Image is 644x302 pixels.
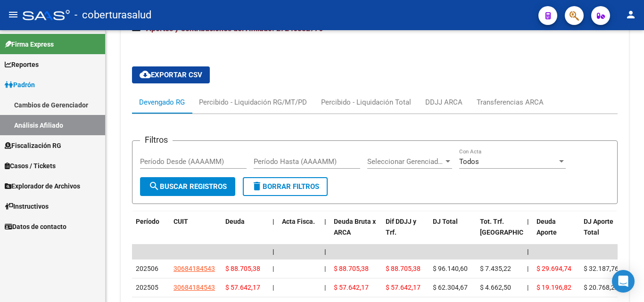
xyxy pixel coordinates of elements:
[5,59,39,70] span: Reportes
[251,180,263,192] mat-icon: delete
[382,212,429,253] datatable-header-cell: Dif DDJJ y Trf.
[324,218,326,225] span: |
[324,284,326,291] span: |
[324,265,326,272] span: |
[140,133,173,147] h3: Filtros
[225,284,260,291] span: $ 57.642,17
[425,97,462,107] div: DDJJ ARCA
[584,284,619,291] span: $ 20.768,22
[584,265,619,272] span: $ 32.187,76
[523,212,533,253] datatable-header-cell: |
[140,71,202,79] span: Exportar CSV
[272,284,274,291] span: |
[429,212,476,253] datatable-header-cell: DJ Total
[170,212,222,253] datatable-header-cell: CUIT
[334,218,376,236] span: Deuda Bruta x ARCA
[5,80,35,90] span: Padrón
[459,157,479,166] span: Todos
[480,218,544,236] span: Tot. Trf. [GEOGRAPHIC_DATA]
[5,181,80,191] span: Explorador de Archivos
[537,284,571,291] span: $ 19.196,82
[140,177,235,196] button: Buscar Registros
[149,180,160,192] mat-icon: search
[533,212,580,253] datatable-header-cell: Deuda Aporte
[222,212,269,253] datatable-header-cell: Deuda
[269,212,278,253] datatable-header-cell: |
[243,177,328,196] button: Borrar Filtros
[251,182,319,191] span: Borrar Filtros
[433,265,468,272] span: $ 96.140,60
[140,69,151,80] mat-icon: cloud_download
[272,248,274,255] span: |
[330,212,382,253] datatable-header-cell: Deuda Bruta x ARCA
[527,248,529,255] span: |
[132,212,170,253] datatable-header-cell: Período
[5,39,54,49] span: Firma Express
[612,270,635,293] div: Open Intercom Messenger
[527,265,528,272] span: |
[386,218,416,236] span: Dif DDJJ y Trf.
[173,265,215,272] span: 30684184543
[433,284,468,291] span: $ 62.304,67
[272,218,274,225] span: |
[584,218,613,236] span: DJ Aporte Total
[477,97,544,107] div: Transferencias ARCA
[386,284,421,291] span: $ 57.642,17
[136,265,158,272] span: 202506
[480,265,511,272] span: $ 7.435,22
[272,265,274,272] span: |
[537,265,571,272] span: $ 29.694,74
[136,284,158,291] span: 202505
[5,221,66,232] span: Datos de contacto
[136,218,159,225] span: Período
[132,66,210,83] button: Exportar CSV
[225,218,245,225] span: Deuda
[321,97,411,107] div: Percibido - Liquidación Total
[537,218,557,236] span: Deuda Aporte
[173,284,215,291] span: 30684184543
[527,218,529,225] span: |
[5,201,49,212] span: Instructivos
[480,284,511,291] span: $ 4.662,50
[74,5,151,25] span: - coberturasalud
[334,265,369,272] span: $ 88.705,38
[8,9,19,20] mat-icon: menu
[476,212,523,253] datatable-header-cell: Tot. Trf. Bruto
[146,24,323,33] span: Aportes y Contribuciones del Afiliado: 27246332776
[321,212,330,253] datatable-header-cell: |
[324,248,326,255] span: |
[173,218,188,225] span: CUIT
[625,9,636,20] mat-icon: person
[433,218,458,225] span: DJ Total
[386,265,421,272] span: $ 88.705,38
[199,97,307,107] div: Percibido - Liquidación RG/MT/PD
[282,218,315,225] span: Acta Fisca.
[367,157,444,166] span: Seleccionar Gerenciador
[139,97,185,107] div: Devengado RG
[278,212,321,253] datatable-header-cell: Acta Fisca.
[225,265,260,272] span: $ 88.705,38
[5,140,61,151] span: Fiscalización RG
[580,212,627,253] datatable-header-cell: DJ Aporte Total
[527,284,528,291] span: |
[5,161,56,171] span: Casos / Tickets
[149,182,227,191] span: Buscar Registros
[334,284,369,291] span: $ 57.642,17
